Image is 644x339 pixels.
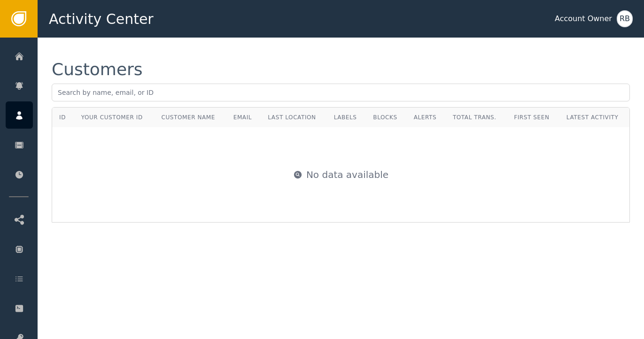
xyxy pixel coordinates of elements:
button: RB [617,10,633,27]
div: Latest Activity [566,113,622,122]
span: No data available [306,168,388,182]
div: Alerts [414,113,439,122]
div: Blocks [373,113,399,122]
input: Search by name, email, or ID [52,84,630,101]
div: ID [59,113,66,122]
div: First Seen [514,113,552,122]
span: Activity Center [49,8,154,30]
div: Total Trans. [453,113,500,122]
div: Labels [334,113,359,122]
div: Email [233,113,254,122]
div: Account Owner [555,13,612,24]
div: Your Customer ID [81,113,143,122]
div: Customer Name [161,113,219,122]
div: Customers [52,61,143,78]
div: Last Location [268,113,319,122]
